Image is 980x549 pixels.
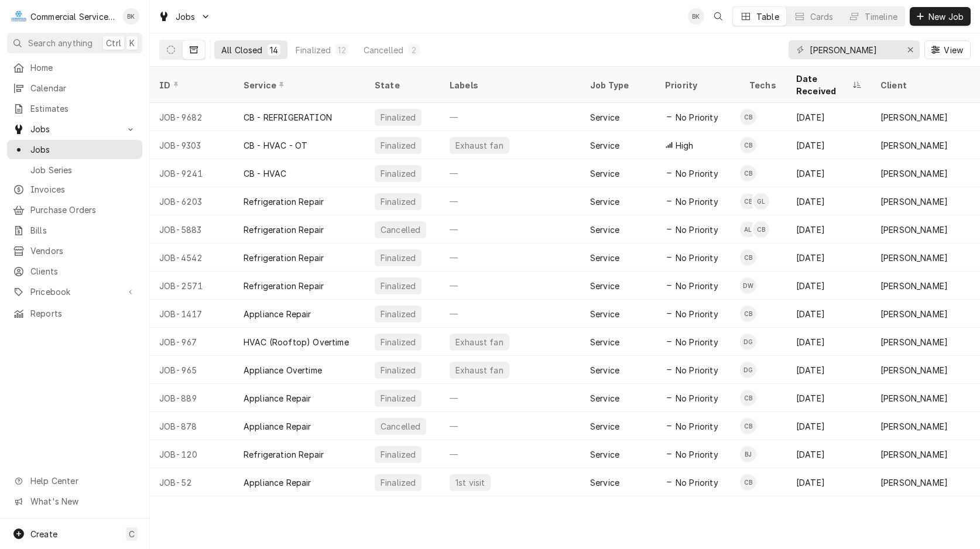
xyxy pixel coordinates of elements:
div: BK [688,8,704,25]
div: — [440,412,581,440]
div: DG [740,334,756,350]
div: Finalized [379,111,417,123]
div: Carson Bourdet's Avatar [740,474,756,490]
span: No Priority [676,308,718,320]
span: No Priority [676,280,718,292]
div: 14 [270,44,278,56]
div: Exhaust fan [454,364,505,376]
div: Finalized [379,448,417,461]
span: Jobs [30,143,136,156]
div: Carson Bourdet's Avatar [740,165,756,181]
div: JOB-878 [150,412,234,440]
div: JOB-5883 [150,215,234,243]
div: Finalized [379,364,417,376]
div: Service [590,336,619,348]
div: Timeline [865,11,897,23]
div: Danny Garcia's Avatar [740,334,756,350]
span: View [941,44,965,56]
div: [DATE] [787,215,871,243]
span: Reports [30,307,136,320]
span: No Priority [676,448,718,461]
div: CB [740,418,756,434]
span: Purchase Orders [30,204,136,216]
div: Gavin Lorincz's Avatar [753,193,769,210]
div: [DATE] [787,356,871,384]
div: Service [590,111,619,123]
div: Service [590,280,619,292]
div: Carson Bourdet's Avatar [740,418,756,434]
div: Appliance Repair [244,476,311,489]
div: CB - REFRIGERATION [244,111,332,123]
div: — [440,300,581,328]
a: Calendar [7,78,142,98]
div: — [440,440,581,468]
div: [PERSON_NAME] [880,195,948,208]
div: AL [740,221,756,238]
div: C [11,8,27,25]
a: Go to Jobs [153,7,215,26]
div: Brian Key's Avatar [123,8,139,25]
div: Finalized [379,139,417,152]
div: Appliance Overtime [244,364,322,376]
div: Cole Bedolla's Avatar [753,221,769,238]
div: Brian Key's Avatar [688,8,704,25]
span: Jobs [30,123,119,135]
div: [PERSON_NAME] [880,448,948,461]
div: Finalized [379,392,417,404]
div: [DATE] [787,468,871,496]
div: BK [123,8,139,25]
span: No Priority [676,195,718,208]
div: [DATE] [787,328,871,356]
div: [DATE] [787,412,871,440]
div: — [440,187,581,215]
div: Service [590,195,619,208]
div: Service [590,476,619,489]
a: Invoices [7,180,142,199]
div: JOB-9241 [150,159,234,187]
span: Home [30,61,136,74]
div: Carson Bourdet's Avatar [740,109,756,125]
a: Reports [7,304,142,323]
span: No Priority [676,476,718,489]
div: JOB-2571 [150,272,234,300]
div: — [440,272,581,300]
div: — [440,384,581,412]
div: [DATE] [787,440,871,468]
button: Open search [709,7,728,26]
div: Labels [450,79,571,91]
span: No Priority [676,420,718,433]
div: Refrigeration Repair [244,280,324,292]
div: Adam Lucero's Avatar [740,221,756,238]
div: HVAC (Rooftop) Overtime [244,336,349,348]
span: Clients [30,265,136,277]
span: Invoices [30,183,136,195]
div: Service [590,224,619,236]
div: CB [740,137,756,153]
button: New Job [910,7,971,26]
a: Clients [7,262,142,281]
span: Calendar [30,82,136,94]
a: Job Series [7,160,142,180]
div: GL [753,193,769,210]
span: C [129,528,135,540]
div: [DATE] [787,300,871,328]
div: JOB-967 [150,328,234,356]
div: JOB-6203 [150,187,234,215]
div: JOB-4542 [150,243,234,272]
span: Estimates [30,102,136,115]
span: No Priority [676,111,718,123]
span: Pricebook [30,286,119,298]
div: 12 [338,44,345,56]
div: Appliance Repair [244,420,311,433]
div: Service [590,364,619,376]
div: JOB-120 [150,440,234,468]
a: Home [7,58,142,77]
div: Finalized [296,44,331,56]
span: New Job [926,11,966,23]
div: Cancelled [364,44,403,56]
div: Exhaust fan [454,336,505,348]
div: Commercial Service Co. [30,11,116,23]
div: CB [740,193,756,210]
div: [DATE] [787,103,871,131]
div: CB [753,221,769,238]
